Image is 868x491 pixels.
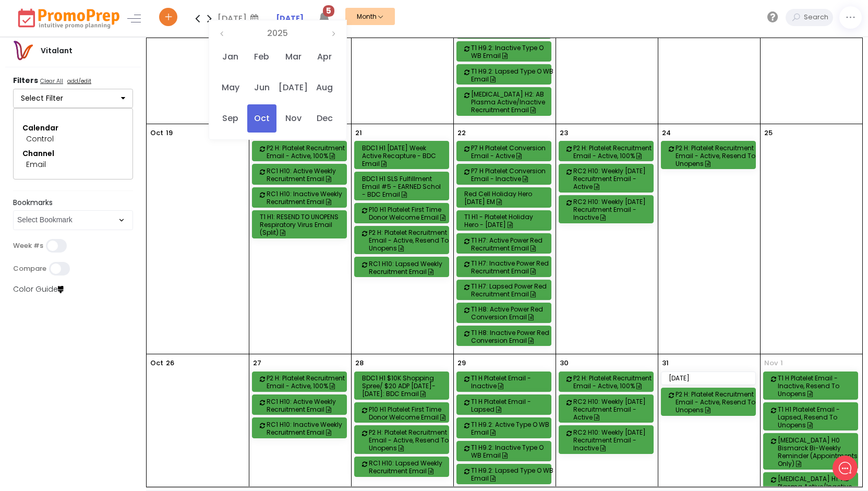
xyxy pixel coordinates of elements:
[471,44,553,59] div: T1 H9.2: Inactive Type O WB Email
[267,421,349,436] div: RC1 H10: Inactive Weekly Recruitment Email
[247,74,276,102] span: Jun
[560,358,569,368] p: 30
[662,128,671,138] p: 24
[471,374,553,390] div: T1 H Platelet Email - Inactive
[369,405,451,421] div: P10 H1 Platelet First Time Donor Welcome Email
[369,260,451,276] div: RC1 H10: Lapsed Weekly Recruitment Email
[676,144,758,167] div: P2 H: Platelet Recruitment Email - Active, Resend to Unopens
[764,358,778,368] span: Nov
[310,43,339,71] span: Apr
[573,144,656,160] div: P2 H: Platelet Recruitment Email - Active, 100%
[67,74,125,82] span: New conversation
[471,167,553,183] div: P7 H Platelet Conversion Email - Inactive
[267,398,349,413] div: RC1 H10: Active Weekly Recruitment Email
[13,284,64,294] a: Color Guide
[13,75,38,86] strong: Filters
[65,77,93,87] a: add/edit
[801,9,833,26] input: Search
[267,144,349,160] div: P2 H: Platelet Recruitment Email - Active, 100%
[13,40,33,61] img: vitalantlogo.png
[33,45,80,56] div: Vitalant
[216,74,245,102] span: May
[471,90,553,114] div: [MEDICAL_DATA] H2: AB Plasma Active/Inactive Recruitment Email
[166,358,174,368] p: 26
[150,128,163,138] p: Oct
[362,144,444,167] div: BDC1 H1 [DATE] Week Active Recapture - BDC Email
[471,259,553,275] div: T1 H7: Inactive Power Red Recruitment Email
[267,167,349,183] div: RC1 H10: Active Weekly Recruitment Email
[279,104,307,133] span: Nov
[216,43,245,71] span: Jan
[279,74,307,102] span: [DATE]
[267,374,349,390] div: P2 H: Platelet Recruitment Email - Active, 100%
[362,374,444,398] div: BDC1 H1 $10K Shopping Spree/ $20 ADP [DATE]-[DATE]: BDC Email
[40,77,63,85] u: Clear All
[323,5,334,17] span: 5
[369,459,451,475] div: RC1 H10: Lapsed Weekly Recruitment Email
[276,13,304,23] strong: [DATE]
[778,405,861,429] div: T1 H1 Platelet Email - Lapsed, Resend to Unopens
[310,104,339,133] span: Dec
[13,89,133,109] button: Select Filter
[276,13,304,24] a: [DATE]
[471,466,553,482] div: T1 H9.2: Lapsed Type O WB Email
[669,374,751,382] div: [DATE]
[471,421,553,436] div: T1 H9.2: Active Type O WB Email
[22,123,124,134] div: Calendar
[345,8,395,25] button: Month
[67,77,91,85] u: add/edit
[13,198,133,208] label: Bookmarks
[457,128,466,138] p: 22
[471,398,553,413] div: T1 H Platelet Email - Lapsed
[29,46,179,59] h2: What can we do to help?
[150,358,163,368] p: Oct
[778,436,861,468] div: [MEDICAL_DATA] H0 Bismarck Bi-Weekly Reminder (Appointments Only)
[764,128,773,138] p: 25
[267,190,349,206] div: RC1 H10: Inactive Weekly Recruitment Email
[833,456,858,481] iframe: gist-messenger-bubble-iframe
[166,128,173,138] p: 19
[573,198,656,221] div: RC2 H10: Weekly [DATE] Recruitment Email - Inactive
[369,206,451,221] div: P10 H1 Platelet First Time Donor Welcome Email
[778,374,861,398] div: T1 H Platelet Email - Inactive, Resend to Unopens
[247,43,276,71] span: Feb
[13,242,43,250] label: Week #s
[26,159,120,170] div: Email
[218,10,262,26] div: [DATE]
[573,374,656,390] div: P2 H: Platelet Recruitment Email - Active, 100%
[471,329,553,344] div: T1 H8: Inactive Power Red Conversion Email
[8,67,200,89] button: New conversation
[464,190,547,206] div: Red Cell Holiday Hero [DATE] EM
[471,144,553,160] div: P7 H Platelet Conversion Email - Active
[471,67,553,83] div: T1 H9.2: Lapsed Type O WB Email
[26,134,120,145] div: Control
[253,358,261,368] p: 27
[662,358,669,368] p: 31
[260,213,342,236] div: T1 H1: RESEND TO UNOPENS Respiratory Virus Email (Split)
[471,236,553,252] div: T1 H7: Active Power Red Recruitment Email
[369,229,451,252] div: P2 H: Platelet Recruitment Email - Active, Resend to Unopens
[471,305,553,321] div: T1 H8: Active Power Red Conversion Email
[676,390,758,414] div: P2 H: Platelet Recruitment Email - Active, Resend to Unopens
[573,428,656,452] div: RC2 H10: Weekly [DATE] Recruitment Email - Inactive
[457,358,466,368] p: 29
[355,128,362,138] p: 21
[780,358,783,368] p: 1
[13,265,46,273] label: Compare
[29,26,179,41] h1: Hello [PERSON_NAME]!
[22,148,124,159] div: Channel
[87,365,132,372] span: We run on Gist
[560,128,568,138] p: 23
[310,74,339,102] span: Aug
[230,26,325,41] th: 2025
[355,358,364,368] p: 28
[369,428,451,452] div: P2 H: Platelet Recruitment Email - Active, Resend to Unopens
[573,398,656,421] div: RC2 H10: Weekly [DATE] Recruitment Email - Active
[247,104,276,133] span: Oct
[279,43,307,71] span: Mar
[471,444,553,459] div: T1 H9.2: Inactive Type O WB Email
[362,175,444,198] div: BDC1 H1 SLS Fulfillment Email #5 - EARNED Schol - BDC Email
[471,282,553,298] div: T1 H7: Lapsed Power Red Recruitment Email
[216,104,245,133] span: Sep
[573,167,656,190] div: RC2 H10: Weekly [DATE] Recruitment Email - Active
